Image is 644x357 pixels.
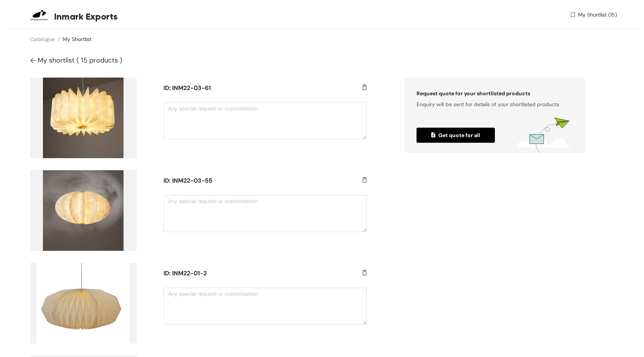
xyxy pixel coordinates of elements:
[54,10,118,23] span: Inmark Exports
[417,90,573,98] div: Request quote for your shortlisted products
[569,11,576,19] img: wishlist
[63,36,92,43] a: My Shortlist
[417,98,573,108] div: Enquiry will be sent for details of your shortlisted products
[578,11,617,19] span: My Shortlist (15)
[431,132,438,139] img: quoted
[30,170,137,251] img: product-img
[27,3,52,27] img: Buyer Portal
[517,117,573,153] img: wishlists
[431,131,480,139] span: Get quote for all
[30,263,137,343] img: product-img
[163,176,350,185] h5: ID: INM22-03-55
[362,84,367,92] img: delete
[30,36,55,43] a: Catalogue
[163,84,350,93] h5: ID: INM22-03-61
[30,78,137,158] img: product-img
[30,57,38,65] img: Go back
[58,36,60,43] span: /
[362,270,367,277] img: delete
[417,128,495,143] button: quotedGet quote for all
[163,269,350,278] h5: ID: INM22-01-2
[38,56,122,65] span: My shortlist ( 15 products )
[362,177,367,185] img: delete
